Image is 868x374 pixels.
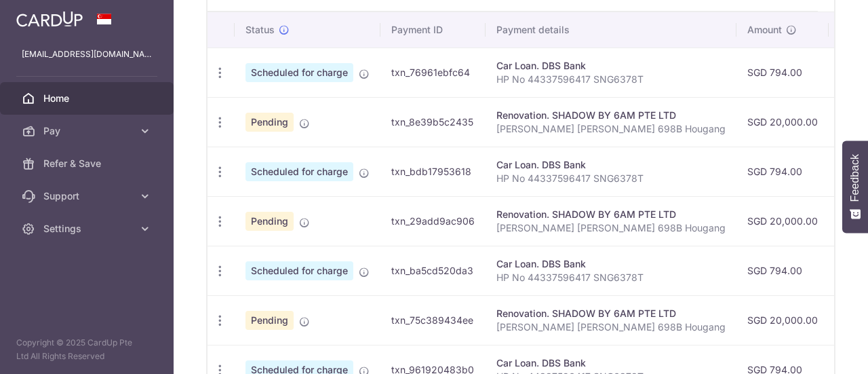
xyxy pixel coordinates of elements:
[245,113,294,132] span: Pending
[496,356,726,370] div: Car Loan. DBS Bank
[245,311,294,330] span: Pending
[496,307,726,320] div: Renovation. SHADOW BY 6AM PTE LTD
[245,261,353,280] span: Scheduled for charge
[496,122,726,136] p: [PERSON_NAME] [PERSON_NAME] 698B Hougang
[496,158,726,172] div: Car Loan. DBS Bank
[747,23,782,37] span: Amount
[496,172,726,185] p: HP No 44337596417 SNG6378T
[496,59,726,73] div: Car Loan. DBS Bank
[842,141,868,233] button: Feedback - Show survey
[22,48,152,61] p: [EMAIL_ADDRESS][DOMAIN_NAME]
[380,48,486,97] td: txn_76961ebfc64
[736,97,829,147] td: SGD 20,000.00
[16,11,83,27] img: CardUp
[43,124,133,138] span: Pay
[736,196,829,246] td: SGD 20,000.00
[496,208,726,221] div: Renovation. SHADOW BY 6AM PTE LTD
[380,196,486,246] td: txn_29add9ac906
[380,97,486,147] td: txn_8e39b5c2435
[380,147,486,196] td: txn_bdb17953618
[43,189,133,203] span: Support
[380,295,486,345] td: txn_75c389434ee
[43,222,133,236] span: Settings
[496,320,726,334] p: [PERSON_NAME] [PERSON_NAME] 698B Hougang
[496,271,726,284] p: HP No 44337596417 SNG6378T
[496,73,726,86] p: HP No 44337596417 SNG6378T
[849,154,861,202] span: Feedback
[736,246,829,295] td: SGD 794.00
[380,12,486,48] th: Payment ID
[43,157,133,170] span: Refer & Save
[736,48,829,97] td: SGD 794.00
[245,63,353,82] span: Scheduled for charge
[245,162,353,181] span: Scheduled for charge
[736,295,829,345] td: SGD 20,000.00
[496,109,726,122] div: Renovation. SHADOW BY 6AM PTE LTD
[380,246,486,295] td: txn_ba5cd520da3
[736,147,829,196] td: SGD 794.00
[43,92,133,105] span: Home
[496,257,726,271] div: Car Loan. DBS Bank
[245,212,294,231] span: Pending
[496,221,726,235] p: [PERSON_NAME] [PERSON_NAME] 698B Hougang
[245,23,275,37] span: Status
[486,12,736,48] th: Payment details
